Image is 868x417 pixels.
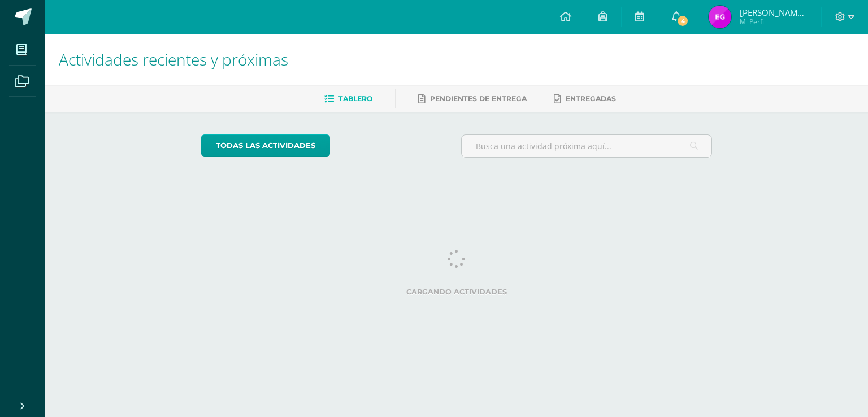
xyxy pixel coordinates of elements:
[59,49,288,70] span: Actividades recientes y próximas
[418,90,527,108] a: Pendientes de entrega
[554,90,616,108] a: Entregadas
[676,15,689,27] span: 4
[566,94,616,103] span: Entregadas
[201,134,330,157] a: todas las Actividades
[338,94,372,103] span: Tablero
[709,6,731,28] img: 20561ef50663017ad790e50a505bc7da.png
[324,90,372,108] a: Tablero
[201,288,713,296] label: Cargando actividades
[430,94,527,103] span: Pendientes de entrega
[462,135,712,157] input: Busca una actividad próxima aquí...
[740,17,808,27] span: Mi Perfil
[740,7,808,18] span: [PERSON_NAME] de [PERSON_NAME]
